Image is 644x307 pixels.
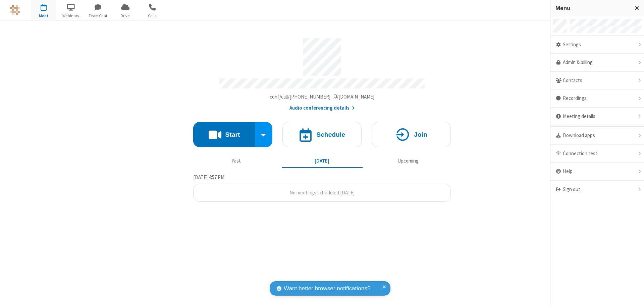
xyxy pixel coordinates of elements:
a: Admin & billing [550,54,644,72]
div: Contacts [550,72,644,90]
button: Copy my meeting room linkCopy my meeting room link [270,93,375,101]
span: Copy my meeting room link [270,94,375,100]
button: Start [193,122,255,147]
span: Drive [113,13,138,19]
section: Today's Meetings [193,173,451,202]
button: [DATE] [282,155,363,167]
button: Join [372,122,451,147]
span: Team Chat [86,13,111,19]
button: Audio conferencing details [289,104,355,112]
section: Account details [193,33,451,112]
h4: Schedule [316,131,345,138]
span: No meetings scheduled [DATE] [289,189,355,196]
button: Past [196,155,277,167]
div: Settings [550,36,644,54]
button: Upcoming [368,155,448,167]
span: Meet [31,13,56,19]
span: Calls [140,13,165,19]
h3: Menu [555,5,629,11]
span: [DATE] 4:57 PM [193,174,224,180]
h4: Start [225,131,240,138]
h4: Join [414,131,427,138]
div: Help [550,163,644,181]
div: Download apps [550,127,644,145]
div: Meeting details [550,108,644,126]
div: Start conference options [255,122,273,147]
div: Recordings [550,89,644,108]
div: Sign out [550,181,644,198]
div: Connection test [550,145,644,163]
img: QA Selenium DO NOT DELETE OR CHANGE [10,5,20,15]
span: Want better browser notifications? [284,284,370,293]
button: Schedule [282,122,362,147]
span: Webinars [58,13,84,19]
